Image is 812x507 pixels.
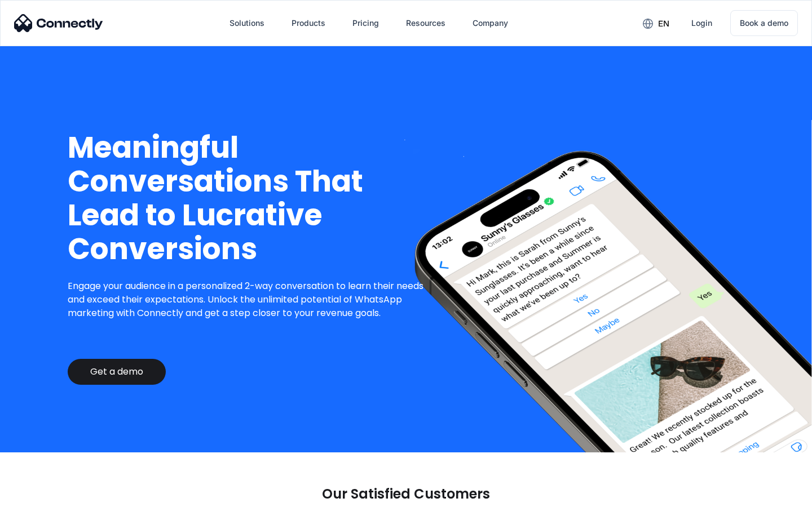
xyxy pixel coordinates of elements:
a: Login [682,10,721,37]
div: Login [691,15,712,31]
div: Products [292,15,325,31]
div: Solutions [230,15,264,31]
h1: Meaningful Conversations That Lead to Lucrative Conversions [68,131,433,266]
a: Book a demo [730,10,798,36]
ul: Language list [23,487,68,503]
div: en [658,16,669,32]
div: Company [473,15,508,31]
p: Our Satisfied Customers [322,486,490,502]
a: Get a demo [68,359,166,385]
img: Connectly Logo [14,14,103,32]
aside: Language selected: English [11,487,68,503]
div: Resources [406,15,445,31]
p: Engage your audience in a personalized 2-way conversation to learn their needs and exceed their e... [68,279,433,320]
div: Get a demo [90,366,143,377]
a: Pricing [343,10,388,37]
div: Pricing [352,15,379,31]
